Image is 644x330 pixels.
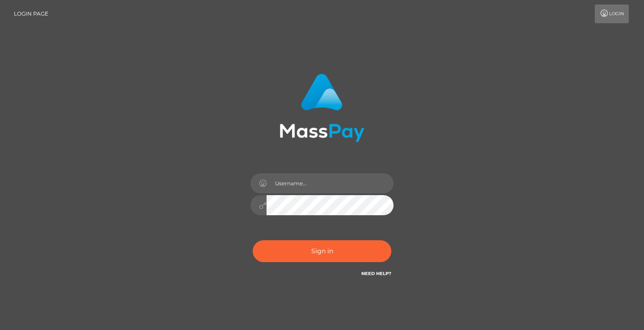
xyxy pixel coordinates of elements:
[14,4,48,23] a: Login Page
[361,271,391,276] a: Need Help?
[280,74,364,142] img: MassPay Login
[595,4,629,23] a: Login
[253,240,391,262] button: Sign in
[267,173,394,193] input: Username...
